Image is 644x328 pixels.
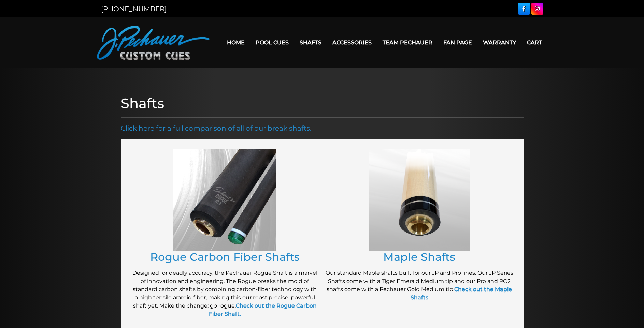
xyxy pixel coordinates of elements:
[209,302,317,317] a: Check out the Rogue Carbon Fiber Shaft.
[221,34,250,51] a: Home
[250,34,294,51] a: Pool Cues
[477,34,521,51] a: Warranty
[150,250,300,264] a: Rogue Carbon Fiber Shafts
[327,34,377,51] a: Accessories
[383,250,455,264] a: Maple Shafts
[121,95,524,111] h1: Shafts
[411,286,512,301] a: Check out the Maple Shafts
[121,124,311,132] a: Click here for a full comparison of all of our break shafts.
[131,269,319,318] p: Designed for deadly accuracy, the Pechauer Rogue Shaft is a marvel of innovation and engineering....
[326,269,513,302] p: Our standard Maple shafts built for our JP and Pro lines. Our JP Series Shafts come with a Tiger ...
[97,26,210,60] img: Pechauer Custom Cues
[377,34,438,51] a: Team Pechauer
[521,34,547,51] a: Cart
[438,34,477,51] a: Fan Page
[101,5,167,13] a: [PHONE_NUMBER]
[294,34,327,51] a: Shafts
